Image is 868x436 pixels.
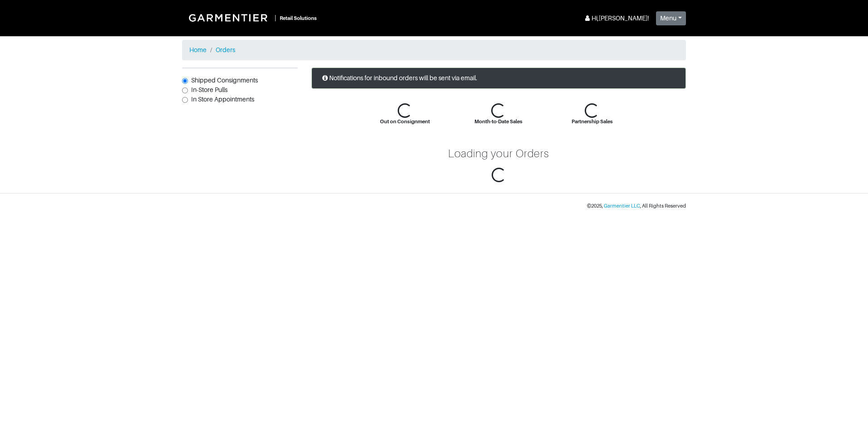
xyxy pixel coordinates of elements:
[182,7,321,28] a: |Retail Solutions
[572,118,613,126] div: Partnership Sales
[311,68,686,89] div: Notifications for inbound orders will be sent via email.
[583,14,649,23] div: Hi, [PERSON_NAME] !
[182,40,686,60] nav: breadcrumb
[280,15,317,21] small: Retail Solutions
[184,9,275,26] img: Garmentier
[182,87,188,93] input: In-Store Pulls
[182,78,188,84] input: Shipped Consignments
[191,86,227,93] span: In-Store Pulls
[275,13,276,23] div: |
[191,96,254,103] span: In Store Appointments
[191,77,258,84] span: Shipped Consignments
[182,97,188,103] input: In Store Appointments
[189,46,207,53] a: Home
[474,118,523,126] div: Month-to-Date Sales
[587,203,686,208] small: © 2025 , , All Rights Reserved
[448,147,549,160] div: Loading your Orders
[656,11,686,25] button: Menu
[604,203,640,208] a: Garmentier LLC
[380,118,430,126] div: Out on Consignment
[216,46,235,53] a: Orders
